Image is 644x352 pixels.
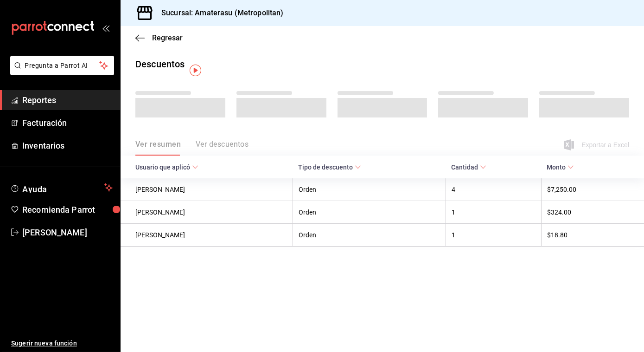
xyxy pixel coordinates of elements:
[541,201,644,224] th: $324.00
[547,163,574,171] span: Monto
[541,224,644,247] th: $18.80
[121,224,293,247] th: [PERSON_NAME]
[154,7,283,19] h3: Sucursal: Amaterasu (Metropolitan)
[121,178,293,201] th: [PERSON_NAME]
[6,67,114,77] a: Pregunta a Parrot AI
[22,182,101,193] span: Ayuda
[22,117,113,129] span: Facturación
[102,24,109,32] button: open_drawer_menu
[22,94,113,106] span: Reportes
[135,140,249,156] div: navigation tabs
[22,203,113,216] span: Recomienda Parrot
[135,33,183,42] button: Regresar
[121,201,293,224] th: [PERSON_NAME]
[451,163,486,171] span: Cantidad
[298,163,361,171] span: Tipo de descuento
[293,201,446,224] th: Orden
[152,33,183,42] span: Regresar
[135,163,198,171] span: Usuario que aplicó
[10,56,114,75] button: Pregunta a Parrot AI
[541,178,644,201] th: $7,250.00
[25,61,100,71] span: Pregunta a Parrot AI
[11,339,113,348] span: Sugerir nueva función
[22,139,113,152] span: Inventarios
[446,224,541,247] th: 1
[293,224,446,247] th: Orden
[135,57,185,71] div: Descuentos
[446,178,541,201] th: 4
[22,226,113,239] span: [PERSON_NAME]
[293,178,446,201] th: Orden
[446,201,541,224] th: 1
[190,65,201,76] img: Tooltip marker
